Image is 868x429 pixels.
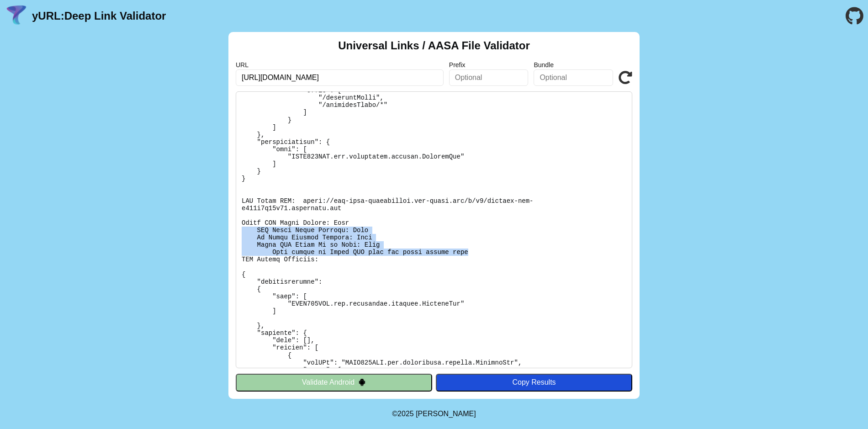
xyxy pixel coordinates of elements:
img: yURL Logo [5,4,28,28]
a: Michael Ibragimchayev's Personal Site [416,410,476,418]
a: yURL:Deep Link Validator [32,10,166,22]
div: Copy Results [440,378,628,387]
img: droidIcon.svg [358,378,366,386]
label: Prefix [449,61,529,69]
input: Optional [449,69,529,86]
button: Copy Results [436,374,632,391]
button: Validate Android [236,374,432,391]
span: 2025 [397,410,414,418]
h2: Universal Links / AASA File Validator [338,39,530,52]
label: Bundle [534,61,613,69]
pre: Lorem ipsu do: sitam://consect-adi-e839s8d07e93.temporinc.utl/.etdo-magna/aliqu-eni-admi-veniamqu... [236,91,632,368]
input: Required [236,69,444,86]
input: Optional [534,69,613,86]
label: URL [236,61,444,69]
footer: © [392,399,476,429]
